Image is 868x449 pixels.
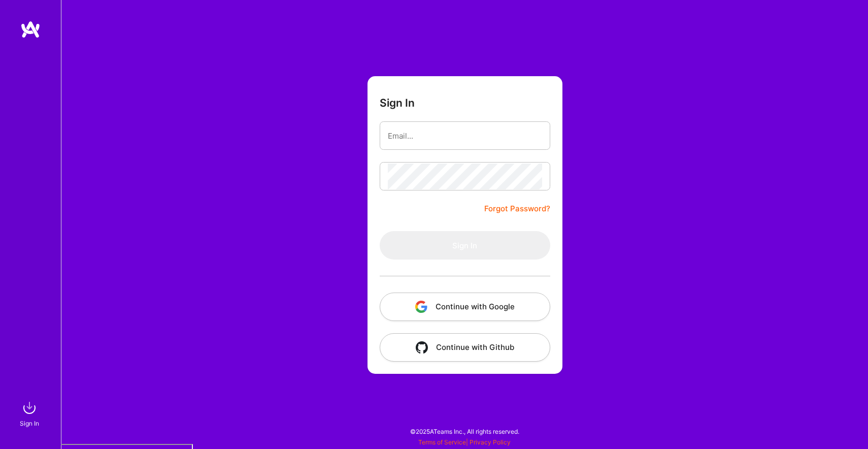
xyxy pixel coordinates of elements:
[21,398,40,429] a: sign inSign In
[380,293,550,321] button: Continue with Google
[380,231,550,260] button: Sign In
[380,333,550,362] button: Continue with Github
[415,301,427,313] img: icon
[388,123,542,149] input: Email...
[19,398,40,418] img: sign in
[20,418,39,429] div: Sign In
[418,438,466,446] a: Terms of Service
[418,438,511,446] span: |
[416,341,428,354] img: icon
[470,438,511,446] a: Privacy Policy
[20,20,41,39] img: logo
[380,97,415,109] h3: Sign In
[484,203,550,215] a: Forgot Password?
[61,419,868,444] div: © 2025 ATeams Inc., All rights reserved.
